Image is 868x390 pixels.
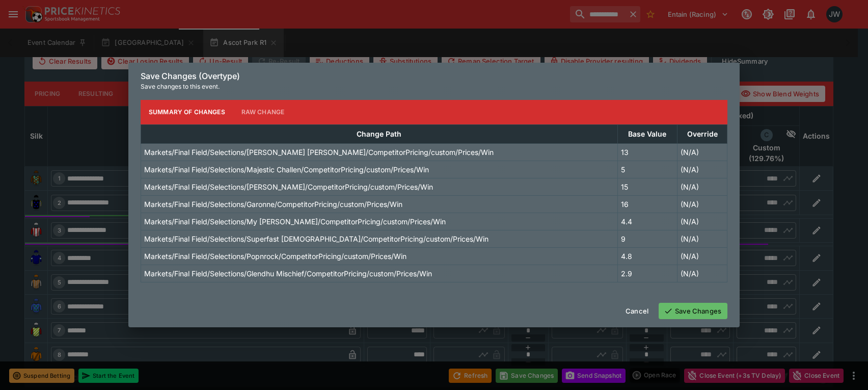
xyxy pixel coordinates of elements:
[677,178,727,195] td: (N/A)
[144,233,489,244] p: Markets/Final Field/Selections/Superfast [DEMOGRAPHIC_DATA]/CompetitorPricing/custom/Prices/Win
[141,82,727,92] p: Save changes to this event.
[144,216,446,227] p: Markets/Final Field/Selections/My [PERSON_NAME]/CompetitorPricing/custom/Prices/Win
[617,124,677,143] th: Base Value
[617,143,677,161] td: 13
[677,195,727,213] td: (N/A)
[141,71,727,82] h6: Save Changes (Overtype)
[144,164,429,175] p: Markets/Final Field/Selections/Majestic Challen/CompetitorPricing/custom/Prices/Win
[617,265,677,282] td: 2.9
[144,251,406,262] p: Markets/Final Field/Selections/Popnrock/CompetitorPricing/custom/Prices/Win
[677,124,727,143] th: Override
[619,303,655,319] button: Cancel
[677,213,727,230] td: (N/A)
[144,268,432,279] p: Markets/Final Field/Selections/Glendhu Mischief/CompetitorPricing/custom/Prices/Win
[677,265,727,282] td: (N/A)
[144,181,433,192] p: Markets/Final Field/Selections/[PERSON_NAME]/CompetitorPricing/custom/Prices/Win
[659,303,727,319] button: Save Changes
[677,230,727,247] td: (N/A)
[617,213,677,230] td: 4.4
[677,143,727,161] td: (N/A)
[617,178,677,195] td: 15
[141,124,618,143] th: Change Path
[617,195,677,213] td: 16
[233,100,293,124] button: Raw Change
[144,147,494,158] p: Markets/Final Field/Selections/[PERSON_NAME] [PERSON_NAME]/CompetitorPricing/custom/Prices/Win
[677,161,727,178] td: (N/A)
[144,199,402,210] p: Markets/Final Field/Selections/Garonne/CompetitorPricing/custom/Prices/Win
[617,247,677,265] td: 4.8
[677,247,727,265] td: (N/A)
[617,161,677,178] td: 5
[141,100,233,124] button: Summary of Changes
[617,230,677,247] td: 9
